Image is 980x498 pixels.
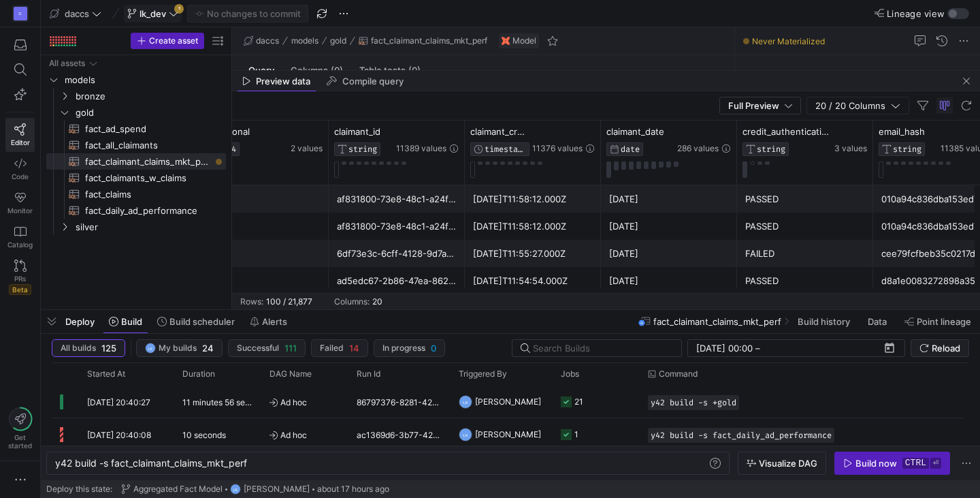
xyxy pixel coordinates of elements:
div: Press SPACE to select this row. [46,121,226,137]
div: PASSED [745,268,865,294]
span: 11389 values [396,144,446,153]
span: Deploy this state: [46,484,112,494]
a: Editor [5,118,35,152]
button: Build nowctrl⏎ [834,452,950,475]
span: silver [76,219,224,235]
button: daccs [240,33,282,49]
div: FAILED [745,240,865,267]
div: Press SPACE to select this row. [46,202,226,219]
button: Build scheduler [151,310,241,333]
span: Compile query [342,77,404,86]
span: Successful [237,343,279,353]
button: Build [103,310,148,333]
span: fact_claimants_w_claims​​​​​​​​​​ [85,170,210,186]
span: Failed [320,343,344,353]
span: Build history [798,316,850,327]
div: ad5edc67-2b86-47ea-8629-e1f50bb1a484 [337,268,457,294]
span: gold [330,36,346,46]
div: [DATE] [609,268,729,294]
div: [DATE] [609,213,729,240]
button: All builds125 [52,339,125,357]
span: Alerts [262,316,287,327]
span: In progress [382,343,425,353]
span: Code [12,172,29,181]
div: Press SPACE to select this row. [46,55,226,72]
span: Model [512,36,536,46]
span: Create asset [149,36,198,46]
button: gold [327,33,350,49]
span: fact_claims​​​​​​​​​​ [85,187,210,202]
span: STRING [893,144,921,154]
span: Run Id [357,369,380,379]
span: models [291,36,318,46]
img: undefined [502,37,510,45]
div: 86797376-8281-4281-b3dd-f6b21c3e658a [348,386,451,418]
div: LK [459,395,472,409]
div: [DATE]T11:55:27.000Z [473,240,593,267]
span: 20 / 20 Columns [815,100,891,111]
a: D [5,2,35,25]
span: Ad hoc [269,386,340,418]
input: Search Builds [533,343,670,354]
div: ac1369d6-3b77-425d-b935-d49b9d6206b2 [348,418,451,450]
span: Query [248,66,274,75]
span: Build [121,316,142,327]
span: Lineage view [887,8,945,19]
div: [DATE]T11:58:12.000Z [473,186,593,213]
div: PASSED [745,213,865,240]
div: 0 [201,186,321,213]
div: NULL [201,240,321,267]
span: 3 values [834,144,867,153]
span: y42 build -s fact_claimant_claims_mkt_perf [55,457,247,469]
span: [PERSON_NAME] [244,484,310,494]
span: 2 values [291,144,323,153]
span: Editor [11,138,30,146]
div: NULL [201,268,321,294]
div: Press SPACE to select this row. [46,104,226,121]
span: PRs [14,275,26,283]
span: Get started [8,433,32,450]
button: lk_dev [124,5,182,22]
div: 100 / 21,877 [266,297,312,307]
div: Press SPACE to select this row. [46,137,226,153]
div: Press SPACE to select this row. [46,72,226,88]
div: All assets [49,59,85,68]
span: 24 [202,343,214,354]
span: 125 [101,343,116,354]
span: about 17 hours ago [317,484,389,494]
span: credit_authentication_status [742,126,832,137]
button: Build history [791,310,859,333]
a: fact_claimant_claims_mkt_perf​​​​​​​​​​ [46,153,226,170]
span: email_hash [879,126,925,137]
span: STRING [757,144,785,154]
span: y42 build -s fact_daily_ad_performance [651,431,832,440]
span: Catalog [7,240,33,249]
a: Catalog [5,220,35,254]
div: [DATE]T11:54:54.000Z [473,268,593,294]
span: 111 [284,343,297,354]
div: Build now [855,458,897,469]
button: Getstarted [5,402,35,455]
span: daccs [256,36,279,46]
a: fact_ad_spend​​​​​​​​​​ [46,121,226,137]
span: Started At [87,369,125,379]
span: fact_daily_ad_performance​​​​​​​​​​ [85,203,210,219]
span: All builds [61,343,96,353]
span: [DATE] 20:40:08 [87,430,151,440]
span: DAG Name [269,369,312,379]
span: Table tests [359,66,421,75]
a: fact_all_claimants​​​​​​​​​​ [46,137,226,153]
span: Columns [291,66,343,75]
y42-duration: 10 seconds [182,430,226,440]
span: Never Materialized [752,36,825,46]
span: 286 values [677,144,719,153]
div: af831800-73e8-48c1-a24f-f89accf142f6 [337,213,457,240]
span: y42 build -s +gold [651,398,736,407]
div: LK [145,343,156,354]
span: Preview data [256,77,310,86]
a: Monitor [5,186,35,220]
span: gold [76,105,224,121]
span: STRING [348,144,377,154]
span: Full Preview [728,100,779,111]
a: fact_daily_ad_performance​​​​​​​​​​ [46,202,226,219]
